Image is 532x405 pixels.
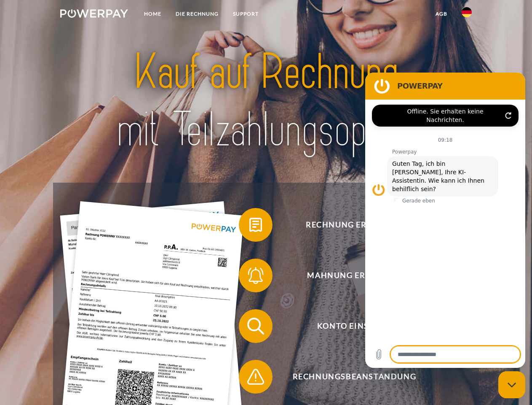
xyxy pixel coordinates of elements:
[60,9,128,18] img: logo-powerpay-white.svg
[365,73,525,368] iframe: Messaging-Fenster
[226,6,266,22] a: SUPPORT
[239,259,458,292] button: Mahnung erhalten?
[251,309,457,343] span: Konto einsehen
[251,259,457,292] span: Mahnung erhalten?
[245,366,266,387] img: qb_warning.svg
[245,316,266,337] img: qb_search.svg
[245,265,266,286] img: qb_bell.svg
[137,6,168,22] a: Home
[239,360,458,394] button: Rechnungsbeanstandung
[251,208,457,242] span: Rechnung erhalten?
[251,360,457,394] span: Rechnungsbeanstandung
[239,309,458,343] button: Konto einsehen
[245,214,266,235] img: qb_bill.svg
[462,7,472,17] img: de
[80,40,452,162] img: title-powerpay_de.svg
[428,6,454,22] a: agb
[168,6,226,22] a: DIE RECHNUNG
[498,371,525,398] iframe: Schaltfläche zum Öffnen des Messaging-Fensters; Konversation läuft
[239,208,458,242] button: Rechnung erhalten?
